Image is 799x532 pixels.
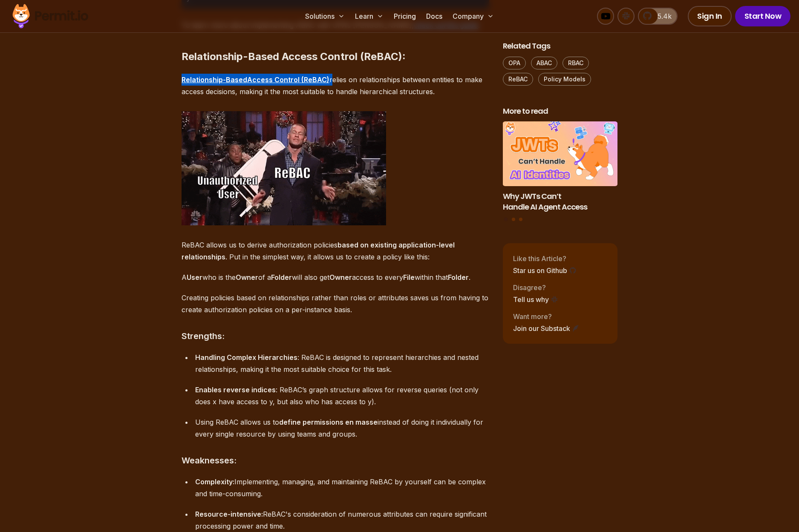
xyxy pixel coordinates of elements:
[182,329,489,343] h3: Strengths:
[195,351,489,375] div: : ReBAC is designed to represent hierarchies and nested relationships, making it the most suitabl...
[279,418,378,426] strong: define permissions en masse
[503,73,533,86] a: ReBAC
[182,271,489,283] p: A who is the of a will also get access to every within that .
[503,122,618,213] a: Why JWTs Can’t Handle AI Agent AccessWhy JWTs Can’t Handle AI Agent Access
[182,454,489,467] h3: Weaknesses:
[688,6,732,26] a: Sign In
[187,273,202,282] strong: User
[390,8,419,25] a: Pricing
[503,191,618,213] h3: Why JWTs Can’t Handle AI Agent Access
[504,218,508,221] button: Go to slide 1
[182,292,489,316] p: Creating policies based on relationships rather than roles or attributes saves us from having to ...
[448,273,469,282] strong: Folder
[503,122,618,213] li: 1 of 3
[503,41,618,52] h2: Related Tags
[652,11,672,21] span: 5.4k
[195,385,276,394] strong: Enables reverse indices
[182,16,489,63] h2: Relationship-Based Access Control (ReBAC):
[247,75,329,84] a: Access Control (ReBAC)
[236,273,258,282] strong: Owner
[513,294,558,305] a: Tell us why
[449,8,497,25] button: Company
[182,239,489,263] p: ReBAC allows us to derive authorization policies . Put in the simplest way, it allows us to creat...
[302,8,348,25] button: Solutions
[531,57,557,69] a: ABAC
[352,8,387,25] button: Learn
[182,74,489,98] p: relies on relationships between entities to make access decisions, making it the most suitable to...
[182,111,386,225] img: ezgif-1-05a0af8567.gif
[195,476,489,500] div: Implementing, managing, and maintaining ReBAC by yourself can be complex and time-consuming.
[195,477,234,486] strong: Complexity:
[503,122,618,187] img: Why JWTs Can’t Handle AI Agent Access
[638,8,678,25] a: 5.4k
[735,6,791,26] a: Start Now
[503,122,618,223] div: Posts
[195,353,297,362] strong: Handling Complex Hierarchies
[9,2,92,31] img: Permit logo
[513,282,558,293] p: Disagree?
[423,8,446,25] a: Docs
[512,218,515,221] button: Go to slide 2
[195,384,489,408] div: : ReBAC’s graph structure allows for reverse queries (not only does x have access to y, but also ...
[562,57,589,69] a: RBAC
[503,106,618,117] h2: More to read
[182,241,455,261] strong: based on existing application-level relationships
[195,510,263,518] strong: Resource-intensive:
[519,218,522,221] button: Go to slide 3
[195,508,489,532] div: ReBAC's consideration of numerous attributes can require significant processing power and time.
[513,311,580,322] p: Want more?
[271,273,292,282] strong: Folder
[195,416,489,440] div: Using ReBAC allows us to instead of doing it individually for every single resource by using team...
[513,253,577,264] p: Like this Article?
[182,75,247,84] strong: Relationship-Based
[513,323,580,334] a: Join our Substack
[403,273,415,282] strong: File
[329,273,352,282] strong: Owner
[513,265,577,276] a: Star us on Github
[538,73,591,86] a: Policy Models
[503,57,526,69] a: OPA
